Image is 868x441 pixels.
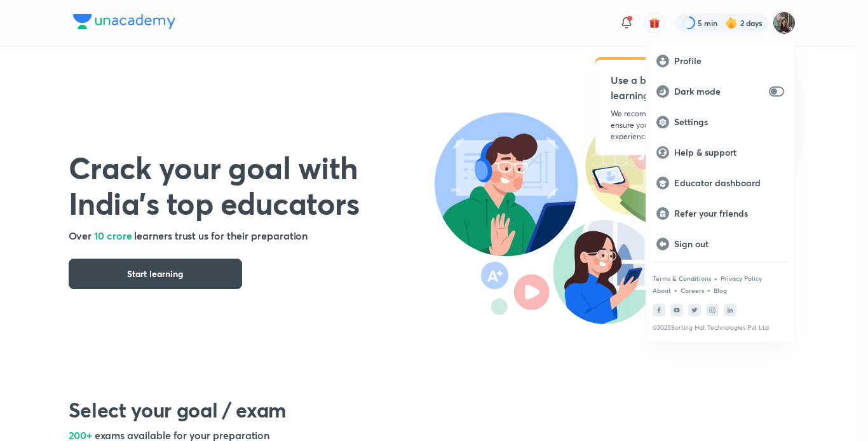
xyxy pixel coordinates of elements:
[646,137,794,168] a: Help & support
[653,324,788,332] p: © 2025 Sorting Hat Technologies Pvt Ltd
[674,86,764,97] p: Dark mode
[653,287,671,294] a: About
[646,198,794,229] a: Refer your friends
[674,116,784,128] p: Settings
[721,275,762,282] a: Privacy Policy
[646,46,794,76] a: Profile
[674,208,784,219] p: Refer your friends
[653,275,711,282] a: Terms & Conditions
[646,168,794,198] a: Educator dashboard
[674,147,784,158] p: Help & support
[674,177,784,189] p: Educator dashboard
[674,238,784,250] p: Sign out
[714,273,718,284] div: •
[646,107,794,137] a: Settings
[707,284,711,295] div: •
[674,284,678,295] div: •
[674,55,784,67] p: Profile
[681,287,704,294] a: Careers
[714,287,727,294] a: Blog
